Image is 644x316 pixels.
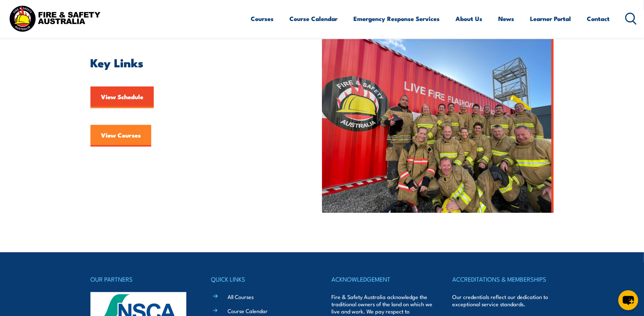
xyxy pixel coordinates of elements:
[618,290,638,310] button: chat-button
[251,9,274,28] a: Courses
[228,307,268,315] a: Course Calendar
[499,9,514,28] a: News
[90,125,151,147] a: View Courses
[587,9,610,28] a: Contact
[354,9,440,28] a: Emergency Response Services
[90,274,192,284] h4: OUR PARTNERS
[290,9,338,28] a: Course Calendar
[90,87,154,108] a: View Schedule
[90,57,289,67] h2: Key Links
[530,9,571,28] a: Learner Portal
[452,293,554,308] p: Our credentials reflect our dedication to exceptional service standards.
[211,274,312,284] h4: QUICK LINKS
[228,293,254,300] a: All Courses
[452,274,554,284] h4: ACCREDITATIONS & MEMBERSHIPS
[456,9,483,28] a: About Us
[322,39,554,213] img: FSA People – Team photo aug 2023
[332,274,433,284] h4: ACKNOWLEDGEMENT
